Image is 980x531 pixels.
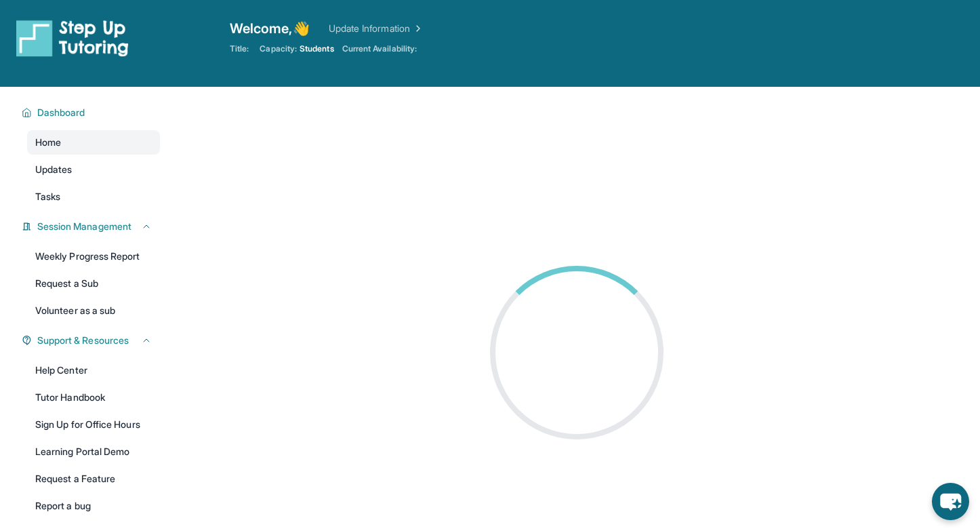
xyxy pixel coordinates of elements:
img: logo [16,19,129,57]
a: Request a Sub [27,271,160,296]
span: Capacity: [260,43,297,54]
button: Support & Resources [32,334,152,347]
a: Learning Portal Demo [27,439,160,464]
a: Help Center [27,358,160,382]
span: Students [300,43,334,54]
button: Session Management [32,220,152,233]
span: Dashboard [37,106,85,119]
a: Report a bug [27,494,160,518]
span: Tasks [35,190,60,203]
span: Current Availability: [342,43,417,54]
a: Update Information [329,22,424,35]
span: Home [35,136,61,149]
span: Welcome, 👋 [230,19,310,38]
button: chat-button [932,483,969,520]
a: Home [27,130,160,155]
a: Request a Feature [27,467,160,491]
button: Dashboard [32,106,152,119]
a: Tasks [27,184,160,209]
a: Volunteer as a sub [27,298,160,323]
a: Sign Up for Office Hours [27,412,160,437]
span: Title: [230,43,249,54]
span: Session Management [37,220,131,233]
a: Updates [27,157,160,182]
span: Updates [35,163,73,176]
img: Chevron Right [410,22,424,35]
a: Weekly Progress Report [27,244,160,269]
span: Support & Resources [37,334,129,347]
a: Tutor Handbook [27,385,160,410]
